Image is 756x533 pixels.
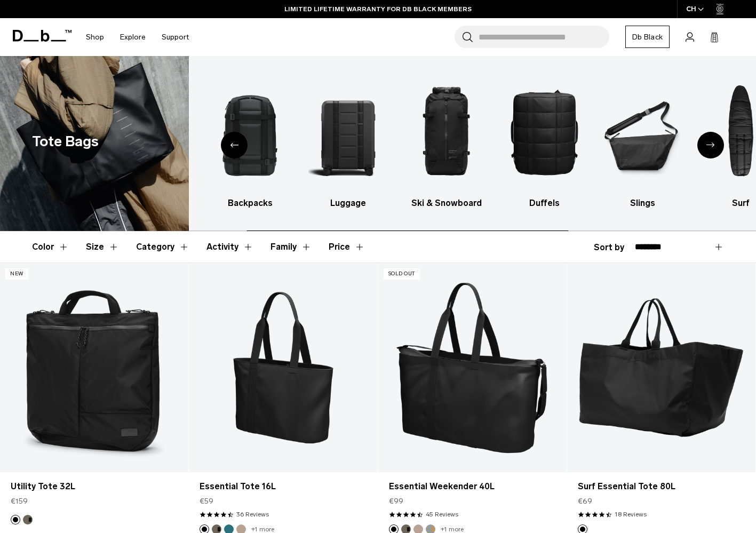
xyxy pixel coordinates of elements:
[603,197,682,210] h3: Slings
[221,132,248,158] div: Previous slide
[505,197,584,210] h3: Duffels
[625,26,670,48] a: Db Black
[308,197,388,210] h3: Luggage
[407,197,486,210] h3: Ski & Snowboard
[426,510,458,519] a: 45 reviews
[615,510,647,519] a: 18 reviews
[389,480,556,493] a: Essential Weekender 40L
[441,526,464,533] a: +1 more
[200,480,367,493] a: Essential Tote 16L
[578,496,592,507] span: €69
[32,131,99,153] h1: Tote Bags
[407,72,486,192] img: Db
[603,72,682,210] a: Db Slings
[308,72,388,210] li: 3 / 10
[329,232,365,262] button: Toggle Price
[384,268,420,280] p: Sold Out
[5,268,28,280] p: New
[200,496,213,507] span: €59
[308,72,388,192] img: Db
[11,480,178,493] a: Utility Tote 32L
[11,515,20,524] button: Black Out
[210,72,290,210] a: Db Backpacks
[567,263,755,473] a: Surf Essential Tote 80L
[251,526,274,533] a: +1 more
[603,72,682,210] li: 6 / 10
[505,72,584,192] img: Db
[189,263,377,473] a: Essential Tote 16L
[284,4,472,14] a: LIMITED LIFETIME WARRANTY FOR DB BLACK MEMBERS
[407,72,486,210] li: 4 / 10
[270,232,312,262] button: Toggle Filter
[378,263,567,473] a: Essential Weekender 40L
[505,72,584,210] li: 5 / 10
[308,72,388,210] a: Db Luggage
[11,496,28,507] span: €159
[389,496,403,507] span: €99
[23,515,33,524] button: Forest Green
[407,72,486,210] a: Db Ski & Snowboard
[86,18,104,56] a: Shop
[120,18,146,56] a: Explore
[136,232,189,262] button: Toggle Filter
[697,132,724,158] div: Next slide
[578,480,745,493] a: Surf Essential Tote 80L
[32,232,69,262] button: Toggle Filter
[162,18,189,56] a: Support
[210,197,290,210] h3: Backpacks
[505,72,584,210] a: Db Duffels
[603,72,682,192] img: Db
[206,232,253,262] button: Toggle Filter
[210,72,290,210] li: 2 / 10
[210,72,290,192] img: Db
[78,18,197,56] nav: Main Navigation
[236,510,269,519] a: 36 reviews
[86,232,119,262] button: Toggle Filter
